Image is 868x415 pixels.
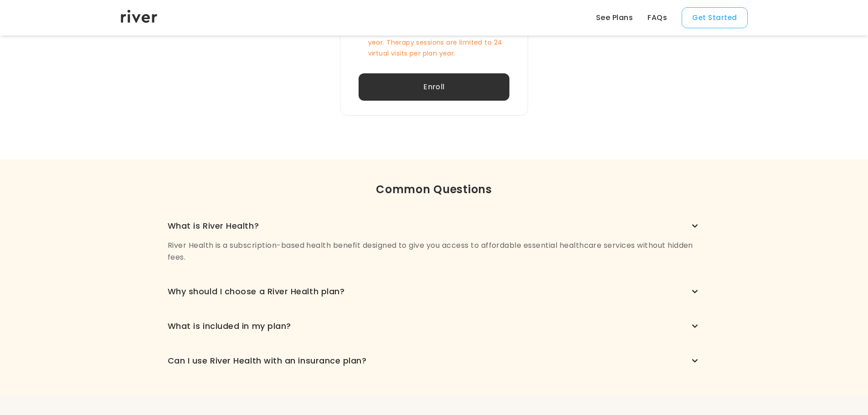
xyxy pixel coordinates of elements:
a: See Plans [596,12,633,23]
button: Get Started [682,7,747,28]
button: Enroll [359,73,509,101]
div: Common Questions [121,181,748,198]
a: FAQs [647,12,667,23]
div: What is included in my plan? [168,320,291,333]
div: What is River Health? [168,220,259,232]
p: River Health is a subscription-based health benefit designed to give you access to affordable ess... [168,240,701,263]
div: Office visits are limited to three per plan year. Therapy sessions are limited to 24 virtual visi... [368,26,509,59]
div: Why should I choose a River Health plan? [168,285,345,298]
div: Can I use River Health with an insurance plan? [168,354,367,367]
